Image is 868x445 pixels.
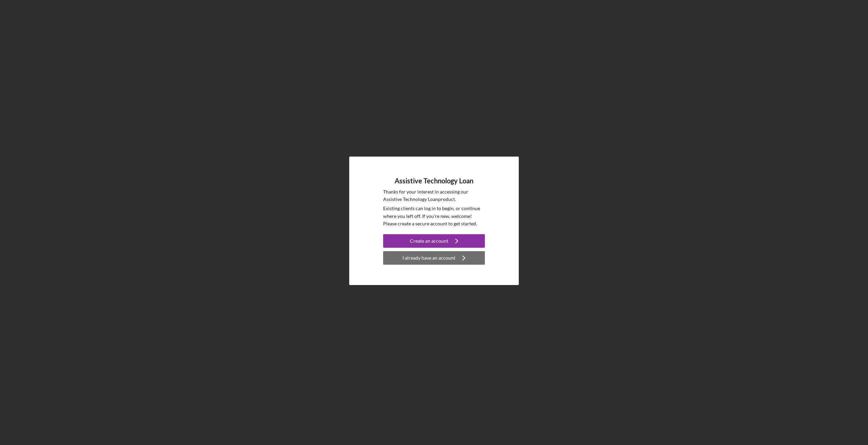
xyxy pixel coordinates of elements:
[410,234,448,248] div: Create an account
[402,251,455,265] div: I already have an account
[383,205,485,227] p: Existing clients can log in to begin, or continue where you left off. If you're new, welcome! Ple...
[383,234,485,248] button: Create an account
[383,234,485,249] a: Create an account
[383,188,485,203] p: Thanks for your interest in accessing our Assistive Technology Loan product.
[383,251,485,265] button: I already have an account
[395,177,473,185] h4: Assistive Technology Loan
